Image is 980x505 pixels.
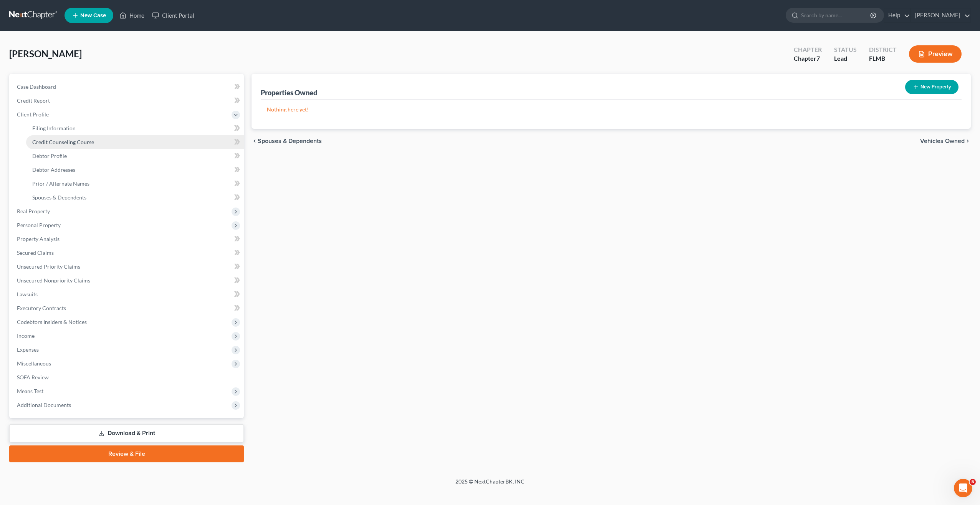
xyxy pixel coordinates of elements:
span: SOFA Review [17,374,49,380]
a: Executory Contracts [11,301,244,315]
span: Client Profile [17,111,49,118]
div: Chapter [794,54,822,63]
a: Case Dashboard [11,80,244,94]
span: Real Property [17,208,50,214]
span: Spouses & Dependents [258,138,322,144]
input: Search by name... [801,8,871,22]
a: Credit Counseling Course [26,135,244,149]
span: Miscellaneous [17,360,51,367]
a: [PERSON_NAME] [911,8,970,22]
span: Debtor Profile [32,153,67,159]
a: Unsecured Nonpriority Claims [11,274,244,287]
p: Nothing here yet! [267,106,955,113]
button: chevron_left Spouses & Dependents [252,138,322,144]
div: 2025 © NextChapterBK, INC [271,478,709,492]
i: chevron_right [965,138,971,144]
a: Credit Report [11,94,244,108]
a: Review & File [9,445,244,462]
span: 5 [970,479,976,485]
div: District [869,45,897,54]
div: Status [834,45,857,54]
span: Income [17,332,35,339]
span: Lawsuits [17,291,38,297]
span: Spouses & Dependents [32,194,86,201]
span: Unsecured Nonpriority Claims [17,277,90,284]
div: Properties Owned [261,88,317,97]
span: Unsecured Priority Claims [17,263,80,270]
button: Vehicles Owned chevron_right [920,138,971,144]
a: Debtor Addresses [26,163,244,177]
span: Means Test [17,388,43,394]
span: Personal Property [17,222,61,228]
span: 7 [816,55,820,62]
span: Codebtors Insiders & Notices [17,319,87,325]
span: New Case [80,13,106,18]
span: Credit Counseling Course [32,139,94,145]
div: Chapter [794,45,822,54]
iframe: Intercom live chat [954,479,972,497]
span: Executory Contracts [17,305,66,311]
a: Unsecured Priority Claims [11,260,244,274]
a: Spouses & Dependents [26,191,244,204]
span: Credit Report [17,97,50,104]
a: Client Portal [148,8,198,22]
a: Prior / Alternate Names [26,177,244,191]
a: Lawsuits [11,287,244,301]
a: Home [116,8,148,22]
div: Lead [834,54,857,63]
span: Vehicles Owned [920,138,965,144]
div: FLMB [869,54,897,63]
span: Secured Claims [17,249,54,256]
span: Case Dashboard [17,83,56,90]
span: [PERSON_NAME] [9,48,82,59]
span: Property Analysis [17,236,60,242]
span: Filing Information [32,125,76,131]
i: chevron_left [252,138,258,144]
button: New Property [905,80,958,94]
span: Additional Documents [17,402,71,408]
a: Property Analysis [11,232,244,246]
a: Help [884,8,910,22]
a: Download & Print [9,424,244,442]
span: Debtor Addresses [32,166,75,173]
a: Debtor Profile [26,149,244,163]
span: Expenses [17,346,39,353]
button: Preview [909,45,962,63]
a: SOFA Review [11,370,244,384]
span: Prior / Alternate Names [32,180,89,187]
a: Secured Claims [11,246,244,260]
a: Filing Information [26,121,244,135]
